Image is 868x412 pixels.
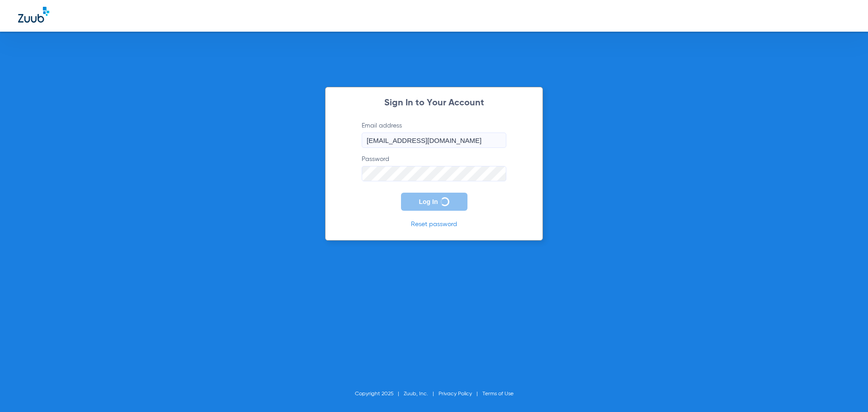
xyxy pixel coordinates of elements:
[362,121,506,148] label: Email address
[355,389,404,398] li: Copyright 2025
[362,133,506,148] input: Email address
[419,198,438,205] span: Log In
[439,391,472,397] a: Privacy Policy
[482,391,514,397] a: Terms of Use
[401,193,467,211] button: Log In
[362,166,506,181] input: Password
[18,7,49,23] img: Zuub Logo
[411,221,457,227] a: Reset password
[348,99,520,108] h2: Sign In to Your Account
[362,155,506,181] label: Password
[404,389,439,398] li: Zuub, Inc.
